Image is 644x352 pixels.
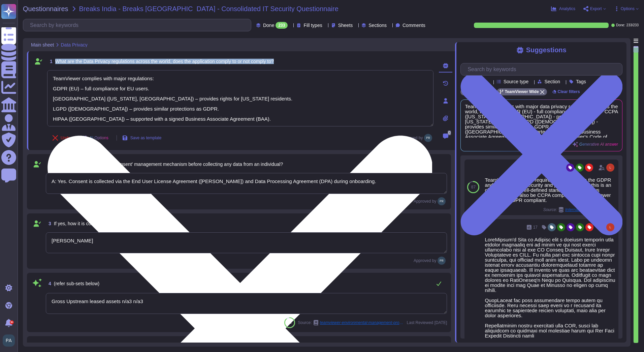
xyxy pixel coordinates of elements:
span: Data Privacy [61,42,87,47]
div: 9+ [10,320,14,324]
img: user [3,334,15,347]
span: 87 [471,185,476,189]
span: 1 [47,59,53,64]
span: Done [263,23,274,28]
input: Search by keywords [464,63,622,75]
span: 0 [448,130,451,135]
img: user [438,257,446,265]
button: user [1,333,20,348]
span: Main sheet [31,42,54,47]
span: 3 [46,221,51,226]
span: Breaks India - Breaks [GEOGRAPHIC_DATA] - Consolidated IT Security Questionnaire [79,5,339,12]
span: Questionnaires [23,5,68,12]
span: Analytics [559,7,575,11]
span: 2 [46,162,51,167]
span: Export [590,7,602,11]
img: user [606,164,614,172]
img: user [606,223,614,231]
span: Sheets [338,23,353,28]
div: 233 [276,22,288,29]
span: Fill types [303,23,322,28]
textarea: A: Yes. Consent is collected via the End User License Agreement ([PERSON_NAME]) and Data Processi... [46,173,447,194]
span: What are the Data Privacy regulations across the world, does the application comply to or not com... [55,59,274,64]
span: Sections [368,23,387,28]
textarea: TeamViewer complies with major regulations: GDPR (EU) – full compliance for EU users. [GEOGRAPHIC... [47,70,433,126]
img: user [438,197,446,205]
img: user [424,134,432,142]
button: Analytics [551,6,575,11]
textarea: Gross Upstream leased assets n/a3 n/a3 [46,293,447,314]
span: 233 / 233 [626,24,639,27]
input: Search by keywords [27,19,251,31]
span: 88 [288,321,292,324]
span: 4 [46,281,51,286]
textarea: [PERSON_NAME] [46,232,447,253]
span: Done: [616,24,625,27]
span: Options [621,7,635,11]
span: Comments [402,23,425,28]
